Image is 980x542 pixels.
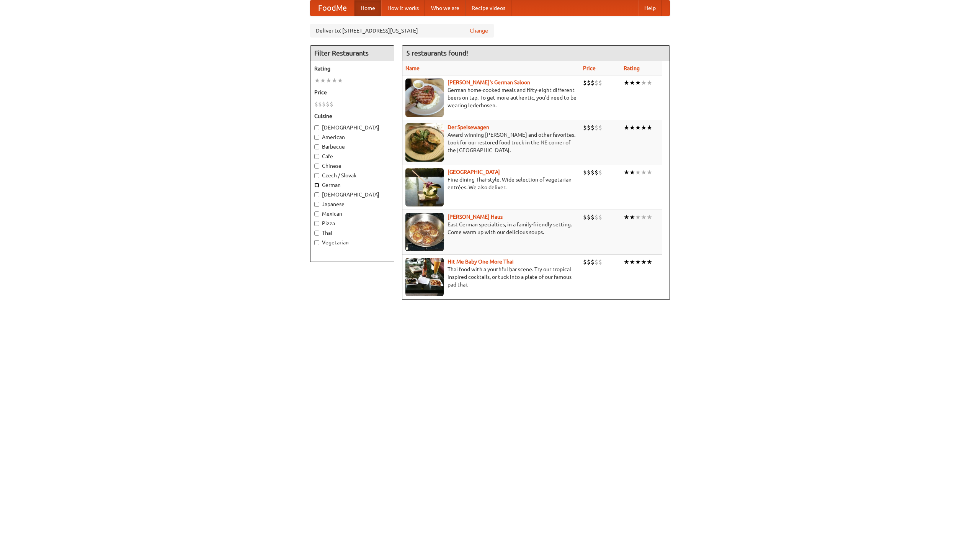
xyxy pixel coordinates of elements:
li: $ [598,258,602,266]
label: Czech / Slovak [314,172,390,179]
a: FoodMe [310,0,354,16]
li: ★ [624,79,629,87]
li: ★ [326,76,332,85]
li: ★ [641,213,647,221]
li: ★ [624,123,629,132]
li: $ [314,100,318,108]
input: Barbecue [314,144,319,149]
a: [GEOGRAPHIC_DATA] [448,169,500,175]
li: $ [595,79,598,87]
li: $ [595,123,598,132]
input: Pizza [314,221,319,226]
li: ★ [314,76,320,85]
li: ★ [647,213,652,221]
li: $ [583,168,587,177]
img: kohlhaus.jpg [405,213,444,251]
label: Thai [314,229,390,237]
li: ★ [635,168,641,177]
li: ★ [635,213,641,221]
li: ★ [629,258,635,266]
li: $ [595,168,598,177]
li: $ [322,100,326,108]
label: American [314,133,390,141]
label: Barbecue [314,143,390,151]
input: German [314,183,319,188]
a: Home [354,0,381,16]
li: $ [595,213,598,221]
input: Chinese [314,164,319,169]
h4: Filter Restaurants [310,46,394,61]
label: Japanese [314,200,390,208]
a: Change [470,27,488,34]
li: ★ [624,213,629,221]
li: $ [326,100,330,108]
li: ★ [332,76,337,85]
input: Thai [314,231,319,236]
a: How it works [381,0,425,16]
a: Help [638,0,662,16]
p: East German specialties, in a family-friendly setting. Come warm up with our delicious soups. [405,221,577,236]
input: Japanese [314,202,319,207]
p: Fine dining Thai-style. Wide selection of vegetarian entrées. We also deliver. [405,176,577,191]
img: esthers.jpg [405,79,444,117]
li: ★ [337,76,343,85]
h5: Rating [314,65,390,72]
input: [DEMOGRAPHIC_DATA] [314,125,319,130]
h5: Price [314,88,390,96]
a: Hit Me Baby One More Thai [448,259,514,265]
input: [DEMOGRAPHIC_DATA] [314,192,319,197]
li: $ [583,258,587,266]
li: $ [598,123,602,132]
li: ★ [641,258,647,266]
li: $ [591,123,595,132]
li: $ [591,168,595,177]
li: ★ [635,123,641,132]
input: Cafe [314,154,319,159]
li: $ [583,123,587,132]
label: German [314,181,390,189]
a: Who we are [425,0,465,16]
li: $ [587,123,591,132]
label: Cafe [314,152,390,160]
li: $ [591,258,595,266]
li: $ [598,213,602,221]
li: ★ [629,213,635,221]
label: Vegetarian [314,239,390,246]
a: Recipe videos [465,0,511,16]
li: $ [587,168,591,177]
li: ★ [647,168,652,177]
li: $ [598,168,602,177]
input: Vegetarian [314,240,319,245]
li: ★ [641,123,647,132]
p: Award-winning [PERSON_NAME] and other favorites. Look for our restored food truck in the NE corne... [405,131,577,154]
li: ★ [624,258,629,266]
li: $ [587,213,591,221]
li: $ [330,100,333,108]
input: Czech / Slovak [314,173,319,178]
a: Der Speisewagen [448,124,489,130]
a: Name [405,65,420,71]
li: ★ [647,79,652,87]
a: Rating [624,65,640,71]
li: ★ [647,258,652,266]
li: ★ [629,123,635,132]
li: $ [591,213,595,221]
label: [DEMOGRAPHIC_DATA] [314,124,390,131]
img: babythai.jpg [405,258,444,296]
li: $ [591,79,595,87]
input: Mexican [314,211,319,216]
img: satay.jpg [405,168,444,206]
input: American [314,135,319,140]
b: [PERSON_NAME] Haus [448,214,503,220]
label: [DEMOGRAPHIC_DATA] [314,191,390,198]
a: [PERSON_NAME]'s German Saloon [448,79,530,85]
li: $ [583,213,587,221]
li: $ [318,100,322,108]
li: $ [598,79,602,87]
li: $ [587,79,591,87]
li: $ [595,258,598,266]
